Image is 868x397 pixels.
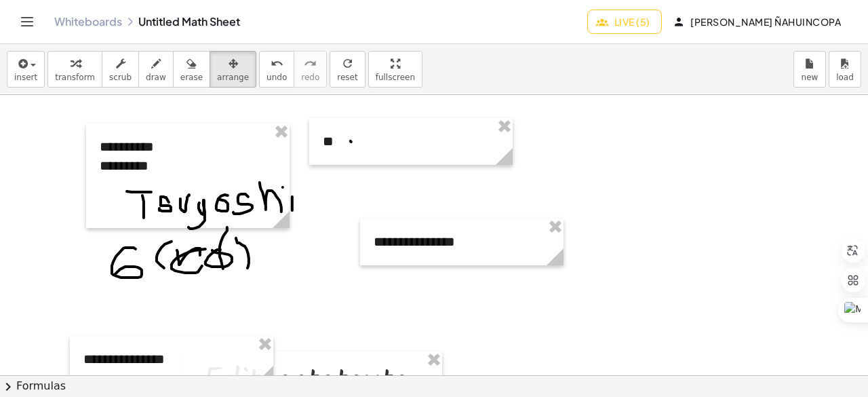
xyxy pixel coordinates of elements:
[665,10,852,34] button: [PERSON_NAME] Ñahuincopa
[376,73,415,82] span: fullscreen
[138,51,174,88] button: draw
[599,16,650,28] span: Live (5)
[675,16,841,28] span: [PERSON_NAME] Ñahuincopa
[337,73,357,82] span: reset
[793,51,826,88] button: new
[146,73,166,82] span: draw
[54,15,122,29] a: Whiteboards
[180,73,203,82] span: erase
[217,73,249,82] span: arrange
[330,51,365,88] button: refreshreset
[304,56,317,72] i: redo
[341,56,354,72] i: refresh
[587,10,661,34] button: Live (5)
[259,51,294,88] button: undoundo
[55,73,95,82] span: transform
[14,73,37,82] span: insert
[7,51,45,88] button: insert
[836,73,854,82] span: load
[102,51,139,88] button: scrub
[301,73,319,82] span: redo
[802,73,818,82] span: new
[47,51,102,88] button: transform
[173,51,210,88] button: erase
[267,73,287,82] span: undo
[16,11,38,33] button: Toggle navigation
[109,73,132,82] span: scrub
[294,51,327,88] button: redoredo
[210,51,256,88] button: arrange
[829,51,861,88] button: load
[271,56,283,72] i: undo
[368,51,422,88] button: fullscreen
